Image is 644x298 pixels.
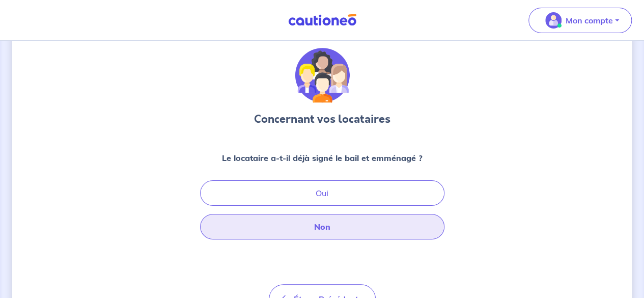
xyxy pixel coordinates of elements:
p: Mon compte [566,14,613,26]
h3: Concernant vos locataires [254,111,390,127]
button: Non [200,214,444,239]
strong: Le locataire a-t-il déjà signé le bail et emménagé ? [222,153,423,163]
button: Oui [200,180,444,206]
button: illu_account_valid_menu.svgMon compte [528,8,632,33]
img: illu_account_valid_menu.svg [545,12,562,29]
img: illu_tenants.svg [295,48,350,103]
img: Cautioneo [284,14,360,26]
